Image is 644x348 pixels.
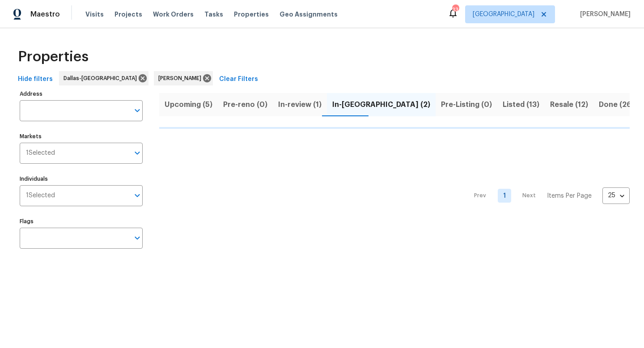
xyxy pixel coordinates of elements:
span: Done (261) [599,98,637,111]
span: Pre-Listing (0) [441,98,492,111]
span: Resale (12) [550,98,588,111]
span: In-[GEOGRAPHIC_DATA] (2) [332,98,430,111]
span: Upcoming (5) [165,98,212,111]
span: 1 Selected [26,149,55,157]
span: Visits [85,10,104,19]
span: 1 Selected [26,192,55,199]
span: Dallas-[GEOGRAPHIC_DATA] [64,74,140,83]
div: 25 [602,184,630,207]
button: Open [131,147,144,159]
span: Maestro [30,10,60,19]
span: Geo Assignments [280,10,338,19]
button: Open [131,189,144,202]
nav: Pagination Navigation [466,134,630,258]
span: [GEOGRAPHIC_DATA] [473,10,534,19]
p: Items Per Page [547,191,592,200]
div: [PERSON_NAME] [154,71,213,85]
span: Work Orders [153,10,194,19]
span: [PERSON_NAME] [158,74,205,83]
span: Properties [18,52,89,61]
span: Pre-reno (0) [223,98,267,111]
span: In-review (1) [278,98,322,111]
label: Flags [20,219,143,224]
span: Hide filters [18,74,53,85]
span: Listed (13) [503,98,539,111]
label: Markets [20,134,143,139]
span: Properties [234,10,269,19]
span: Tasks [204,11,223,17]
label: Address [20,91,143,97]
span: [PERSON_NAME] [576,10,631,19]
button: Open [131,104,144,117]
div: 33 [452,5,458,14]
label: Individuals [20,176,143,182]
button: Open [131,232,144,244]
span: Clear Filters [219,74,258,85]
div: Dallas-[GEOGRAPHIC_DATA] [59,71,148,85]
button: Clear Filters [216,71,262,88]
button: Hide filters [14,71,56,88]
a: Goto page 1 [498,189,511,203]
span: Projects [114,10,142,19]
